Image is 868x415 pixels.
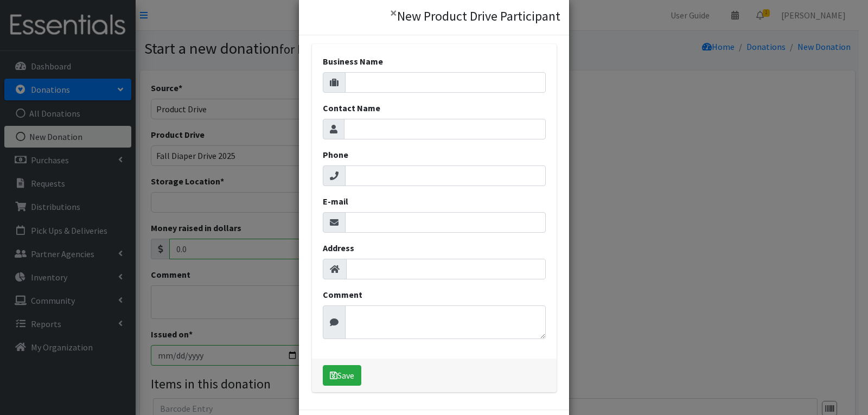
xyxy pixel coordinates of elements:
[397,7,560,26] h4: New Product Drive Participant
[323,195,348,208] label: E-mail
[323,241,354,254] label: Address
[323,365,361,386] button: Save
[323,288,362,301] label: Comment
[323,55,383,68] label: Business Name
[323,148,348,161] label: Phone
[323,101,380,114] label: Contact Name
